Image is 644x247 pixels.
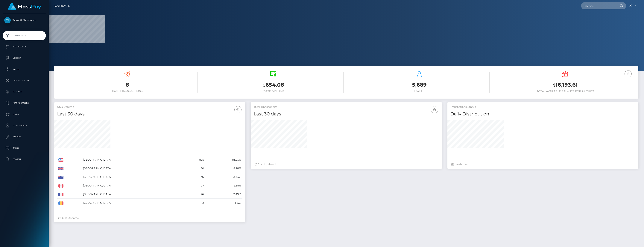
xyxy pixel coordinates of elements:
td: 1.15% [205,199,242,207]
a: Cancellations [3,76,46,85]
p: Transactions [4,44,44,50]
td: 26 [182,190,205,199]
a: Taxes [3,143,46,153]
h3: 5,689 [349,81,490,88]
img: MassPay Logo [8,3,41,10]
h3: 654.08 [203,81,344,89]
small: $ [553,82,556,88]
h6: [DATE] Transactions [57,89,198,93]
a: Manage Users [3,98,46,108]
p: Payees [4,67,44,72]
a: User Profile [3,121,46,130]
a: Dashboard [3,31,46,40]
h4: Last 30 days [254,111,439,117]
p: Manage Users [4,100,44,106]
p: API Keys [4,134,44,140]
a: Transactions [3,42,46,52]
a: Ledger [3,53,46,63]
td: 83.73% [205,156,242,164]
h3: 16,193.61 [495,81,636,89]
td: 4.78% [205,164,242,173]
p: Search [4,156,44,162]
td: 12 [182,199,205,207]
a: Dashboard [54,2,70,10]
a: Search [3,155,46,164]
img: CA.png [58,184,63,188]
p: Ledger [4,55,44,61]
td: 875 [182,156,205,164]
p: Dashboard [4,33,44,38]
td: [GEOGRAPHIC_DATA] [82,173,182,181]
div: Just Updated [255,162,438,166]
td: 50 [182,164,205,173]
img: US.png [58,158,63,162]
img: GB.png [58,167,63,170]
td: 36 [182,173,205,181]
p: Taxes [4,145,44,151]
img: AU.png [58,176,63,179]
td: 2.58% [205,181,242,190]
a: Payees [3,65,46,74]
h5: Transactions Status [450,105,636,109]
h5: USD Volume [57,105,242,109]
h6: Payees [349,89,490,93]
h4: Last 30 days [57,111,242,117]
a: API Keys [3,132,46,141]
h3: 8 [57,81,198,88]
td: [GEOGRAPHIC_DATA] [82,164,182,173]
p: Links [4,112,44,117]
td: 2.49% [205,190,242,199]
td: [GEOGRAPHIC_DATA] [82,156,182,164]
div: Last hours [451,162,635,166]
p: Batches [4,89,44,95]
h6: [DATE] Volume [203,90,344,93]
div: Just Updated [58,216,241,220]
td: [GEOGRAPHIC_DATA] [82,199,182,207]
img: FR.png [58,193,63,196]
h5: Total Transactions [254,105,439,109]
small: $ [263,82,265,88]
td: [GEOGRAPHIC_DATA] [82,190,182,199]
span: Takeoff Newco Inc [3,19,46,22]
p: User Profile [4,123,44,128]
p: Cancellations [4,78,44,83]
a: Links [3,110,46,119]
a: Batches [3,87,46,97]
h4: Daily Distribution [450,111,636,117]
td: 3.44% [205,173,242,181]
input: Search... [581,2,616,9]
td: 27 [182,181,205,190]
td: [GEOGRAPHIC_DATA] [82,181,182,190]
img: Takeoff Newco Inc [4,17,11,23]
img: RO.png [58,201,63,205]
h6: Total Available Balance for Payouts [495,90,636,93]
